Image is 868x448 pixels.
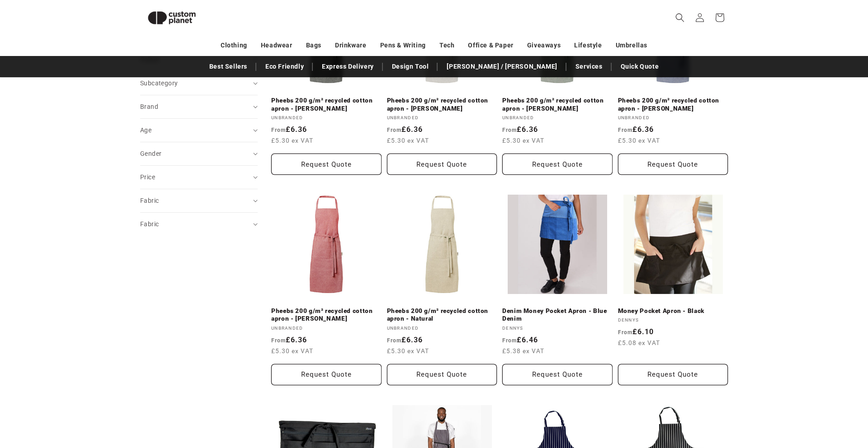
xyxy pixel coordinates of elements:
[221,37,247,53] a: Clothing
[335,37,366,53] a: Drinkware
[571,59,607,75] a: Services
[387,97,497,112] a: Pheebs 200 g/m² recycled cotton apron - [PERSON_NAME]
[306,37,321,53] a: Bags
[140,197,159,204] span: Fabric
[618,154,728,175] button: Request Quote
[140,166,258,189] summary: Price
[140,95,258,118] summary: Brand (0 selected)
[261,37,292,53] a: Headwear
[502,97,613,112] a: Pheebs 200 g/m² recycled cotton apron - [PERSON_NAME]
[502,307,613,323] a: Denim Money Pocket Apron - Blue Denim
[387,307,497,323] a: Pheebs 200 g/m² recycled cotton apron - Natural
[380,37,426,53] a: Pens & Writing
[271,154,382,175] button: Request Quote
[387,364,497,385] button: Request Quote
[271,97,382,112] a: Pheebs 200 g/m² recycled cotton apron - [PERSON_NAME]
[140,126,151,134] span: Age
[442,59,561,75] a: [PERSON_NAME] / [PERSON_NAME]
[527,37,561,53] a: Giveaways
[140,119,258,142] summary: Age (0 selected)
[140,173,155,181] span: Price
[387,59,434,75] a: Design Tool
[140,4,203,32] img: Custom Planet
[261,59,308,75] a: Eco Friendly
[439,37,454,53] a: Tech
[713,350,868,448] iframe: Chat Widget
[616,59,664,75] a: Quick Quote
[140,72,258,95] summary: Subcategory (0 selected)
[140,142,258,165] summary: Gender (0 selected)
[140,150,161,157] span: Gender
[670,8,690,28] summary: Search
[140,220,159,228] span: Fabric
[618,364,728,385] button: Request Quote
[574,37,602,53] a: Lifestyle
[387,154,497,175] button: Request Quote
[618,307,728,315] a: Money Pocket Apron - Black
[140,79,178,87] span: Subcategory
[502,154,613,175] button: Request Quote
[271,364,382,385] button: Request Quote
[271,307,382,323] a: Pheebs 200 g/m² recycled cotton apron - [PERSON_NAME]
[317,59,378,75] a: Express Delivery
[468,37,513,53] a: Office & Paper
[140,213,258,236] summary: Fabric (0 selected)
[618,97,728,112] a: Pheebs 200 g/m² recycled cotton apron - [PERSON_NAME]
[140,189,258,212] summary: Fabric (0 selected)
[205,59,252,75] a: Best Sellers
[140,103,158,110] span: Brand
[502,364,613,385] button: Request Quote
[616,37,647,53] a: Umbrellas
